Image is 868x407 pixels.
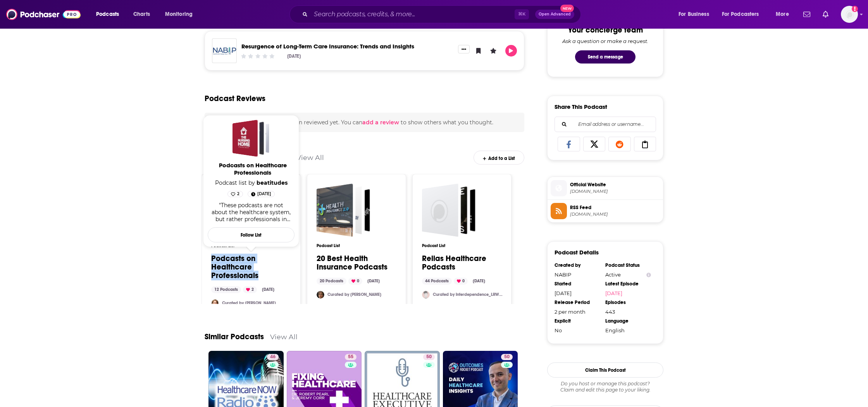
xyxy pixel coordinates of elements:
input: Search podcasts, credits, & more... [311,8,515,21]
a: Copy Link [634,137,656,151]
div: No [555,327,600,333]
a: 55 [345,354,356,360]
a: 46 [267,354,279,360]
span: New [560,5,574,12]
span: Open Advanced [539,12,571,16]
button: Send a message [575,50,635,64]
button: Follow List [208,227,294,242]
button: open menu [770,8,799,21]
span: 46 [270,353,276,361]
div: [DATE] [470,278,488,285]
div: Started [555,281,600,287]
button: Claim This Podcast [547,362,663,378]
div: [DATE] [287,53,301,59]
h3: Podcast List [422,243,503,248]
div: Episodes [605,299,651,306]
a: Share on X/Twitter [583,137,606,151]
a: Podcasts on Healthcare Professionals [209,161,296,179]
button: Play [505,45,517,57]
div: Active [605,271,651,278]
a: Similar Podcasts [205,332,264,342]
div: NABIP [555,271,600,278]
div: 20 Podcasts [317,278,346,285]
button: Bookmark Episode [473,45,484,57]
span: [DATE] [257,190,271,198]
img: Interdependence_LRWorkingGroup [422,291,430,299]
div: 2 [243,286,257,293]
div: Search followers [555,117,656,132]
a: Relias Healthcare Podcasts [422,254,503,271]
a: Share on Facebook [558,137,580,151]
span: Do you host or manage this podcast? [547,381,663,387]
button: Show Info [646,272,651,278]
div: 2 per month [555,309,600,315]
span: 55 [348,353,353,361]
a: Show notifications dropdown [820,8,832,21]
a: 50 [423,354,435,360]
button: open menu [91,8,129,21]
span: RSS Feed [570,204,660,211]
a: [DATE] [605,290,651,296]
div: 12 Podcasts [211,286,241,293]
span: nabip.org [570,189,660,194]
a: Nov 15th, 2021 [248,191,275,197]
a: Share on Reddit [608,137,631,151]
div: Release Period [555,299,600,306]
span: Charts [133,9,150,20]
span: 50 [426,353,432,361]
a: Official Website[DOMAIN_NAME] [551,180,660,196]
a: RSS Feed[DOMAIN_NAME] [551,203,660,219]
span: nabip.org [570,211,660,217]
div: 44 Podcasts [422,278,452,285]
img: beatitudes [211,299,219,307]
div: [DATE] [555,290,600,296]
div: Podcast Status [605,262,651,268]
div: Ask a question or make a request. [562,38,648,44]
div: Search podcasts, credits, & more... [297,5,588,23]
span: Podcast list by [212,179,291,186]
div: 443 [605,309,651,315]
a: Podcasts on Healthcare Professionals [211,254,291,280]
div: [DATE] [364,278,383,285]
a: Resurgence of Long-Term Care Insurance: Trends and Insights [212,38,237,63]
button: 2 Likes [227,191,243,197]
div: Claim and edit this page to your liking. [547,381,663,393]
span: Podcasts [96,9,119,20]
a: 20 Best Health Insurance Podcasts [317,184,370,237]
input: Email address or username... [561,117,649,132]
a: TraJim [317,291,324,299]
a: beatitudes [257,179,288,186]
a: Podchaser - Follow, Share and Rate Podcasts [6,7,81,22]
button: Show More Button [458,45,470,53]
a: Podcasts on Healthcare Professionals [232,120,270,157]
div: [DATE] [259,286,277,293]
button: Leave a Rating [487,45,499,57]
span: 2 [237,190,239,198]
span: For Podcasters [722,9,759,20]
span: Podcasts on Healthcare Professionals [209,161,296,176]
a: Relias Healthcare Podcasts [422,184,475,237]
button: open menu [673,8,719,21]
div: Community Rating: 0 out of 5 [240,53,276,59]
div: English [605,327,651,333]
img: User Profile [841,6,858,23]
a: Curated by Interdependence_LRWorkingGroup [433,292,503,297]
a: 50 [501,354,513,360]
svg: Add a profile image [852,6,858,12]
button: open menu [160,8,203,21]
div: Language [605,318,651,324]
span: ⌘ K [515,9,529,19]
a: Curated by [PERSON_NAME] [327,292,381,297]
a: Curated by [PERSON_NAME] [222,301,276,306]
button: Open AdvancedNew [535,10,574,19]
button: Show profile menu [841,6,858,23]
div: Explicit [555,318,600,324]
div: Your concierge team [568,25,643,35]
button: open menu [717,8,770,21]
a: View All [270,333,298,341]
